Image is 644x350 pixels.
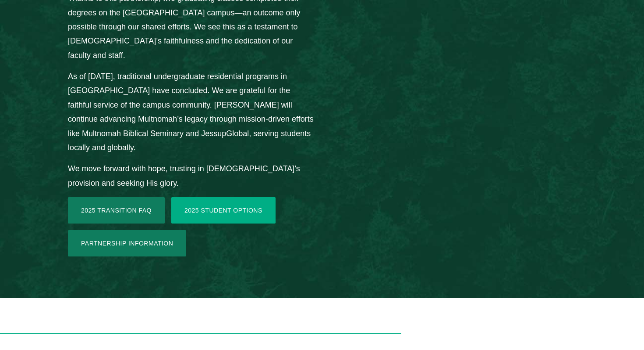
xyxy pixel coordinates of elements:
a: Partnership Information [68,230,186,256]
p: As of [DATE], traditional undergraduate residential programs in [GEOGRAPHIC_DATA] have concluded.... [68,69,314,155]
a: 2025 Student Options [171,197,276,224]
a: 2025 Transition FAQ [68,197,165,224]
p: We move forward with hope, trusting in [DEMOGRAPHIC_DATA]’s provision and seeking His glory. [68,162,314,190]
